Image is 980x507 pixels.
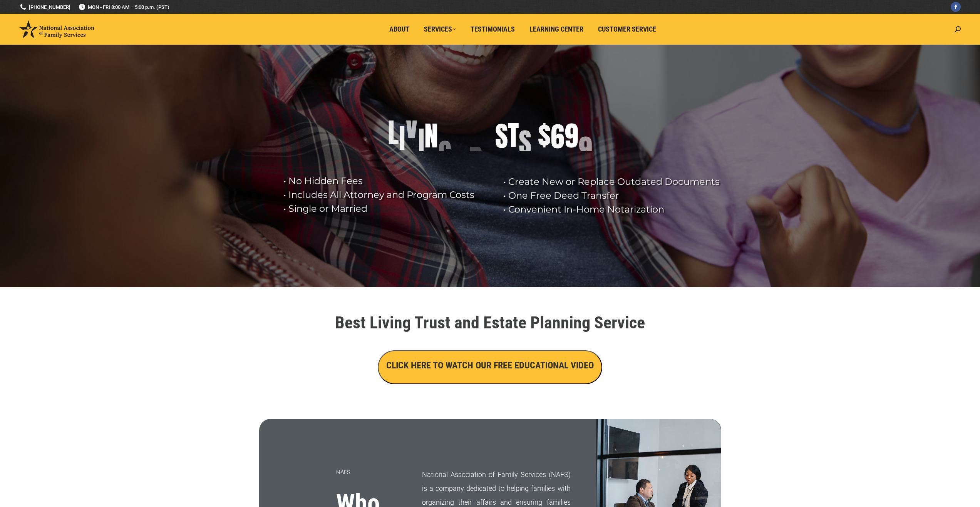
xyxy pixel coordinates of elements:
[438,138,452,169] div: G
[524,22,589,37] a: Learning Center
[424,120,438,151] div: N
[519,127,531,158] div: S
[503,175,727,216] rs-layer: • Create New or Replace Outdated Documents • One Free Deed Transfer • Convenient In-Home Notariza...
[469,144,482,174] div: R
[283,174,494,216] rs-layer: • No Hidden Fees • Includes All Attorney and Program Costs • Single or Married
[388,117,399,148] div: L
[458,91,469,122] div: T
[508,120,519,151] div: T
[399,123,405,154] div: I
[418,125,424,156] div: I
[389,25,409,33] span: About
[386,359,594,372] h3: CLICK HERE TO WATCH OUR FREE EDUCATIONAL VIDEO
[565,120,578,151] div: 9
[951,2,961,12] a: Facebook page opens in new window
[78,3,169,11] span: MON - FRI 8:00 AM – 5:00 p.m. (PST)
[593,22,662,37] a: Customer Service
[424,25,456,33] span: Services
[598,25,656,33] span: Customer Service
[378,362,602,370] a: CLICK HERE TO WATCH OUR FREE EDUCATIONAL VIDEO
[336,465,403,479] p: NAFS
[578,134,592,164] div: 9
[19,3,70,11] a: [PHONE_NUMBER]
[538,119,551,150] div: $
[529,25,583,33] span: Learning Center
[275,314,706,331] h1: Best Living Trust and Estate Planning Service
[378,350,602,384] button: CLICK HERE TO WATCH OUR FREE EDUCATIONAL VIDEO
[405,111,418,142] div: V
[495,121,508,152] div: S
[471,25,515,33] span: Testimonials
[551,121,565,152] div: 6
[384,22,415,37] a: About
[19,20,94,38] img: National Association of Family Services
[465,22,520,37] a: Testimonials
